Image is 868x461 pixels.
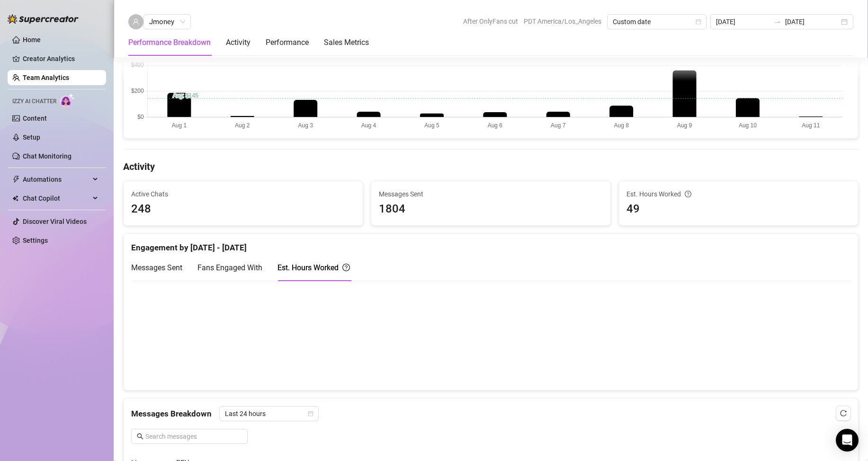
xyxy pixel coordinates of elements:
span: 248 [131,200,355,218]
span: Messages Sent [379,189,603,199]
span: After OnlyFans cut [463,14,518,28]
img: logo-BBDzfeDw.svg [8,14,79,24]
span: Messages Sent [131,263,182,272]
img: Chat Copilot [12,195,18,202]
span: search [137,433,143,440]
span: Automations [23,172,90,187]
h4: Activity [123,160,859,173]
span: swap-right [774,18,781,26]
span: thunderbolt [12,176,20,183]
input: End date [785,17,839,27]
span: question-circle [342,262,350,274]
span: calendar [696,19,701,25]
span: Izzy AI Chatter [12,97,56,106]
input: Search messages [145,431,242,442]
span: 49 [626,200,850,218]
span: 1804 [379,200,603,218]
span: reload [840,410,847,417]
span: calendar [308,411,313,417]
div: Performance [266,37,309,48]
a: Settings [23,237,48,244]
span: PDT America/Los_Angeles [524,14,601,28]
a: Discover Viral Videos [23,218,87,225]
span: Active Chats [131,189,355,199]
span: Custom date [613,15,701,29]
div: Open Intercom Messenger [836,429,859,452]
span: Chat Copilot [23,191,90,206]
div: Sales Metrics [324,37,369,48]
span: Last 24 hours [225,407,313,421]
a: Home [23,36,41,44]
span: to [774,18,781,26]
span: Fans Engaged With [197,263,262,272]
div: Performance Breakdown [128,37,211,48]
div: Est. Hours Worked [277,262,350,274]
div: Est. Hours Worked [626,189,850,199]
a: Team Analytics [23,74,69,81]
div: Messages Breakdown [131,406,850,421]
span: question-circle [685,189,691,199]
div: Engagement by [DATE] - [DATE] [131,234,850,254]
input: Start date [716,17,770,27]
a: Chat Monitoring [23,152,72,160]
a: Creator Analytics [23,51,98,66]
div: Activity [226,37,251,48]
span: Jmoney [149,15,185,29]
span: user [133,18,139,25]
a: Setup [23,133,40,141]
a: Content [23,115,47,122]
img: AI Chatter [60,93,75,107]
